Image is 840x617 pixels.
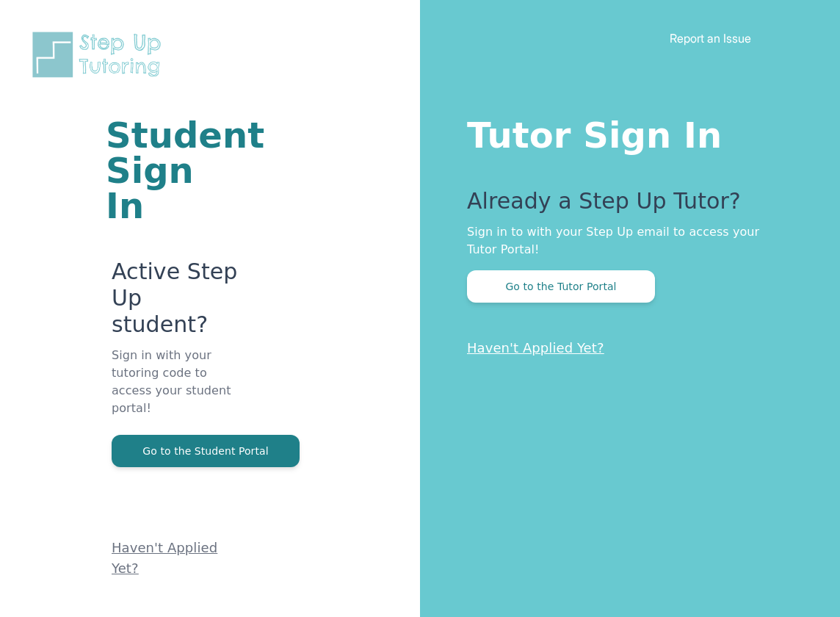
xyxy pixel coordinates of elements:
[106,118,244,223] h1: Student Sign In
[467,270,655,303] button: Go to the Tutor Portal
[112,259,244,347] p: Active Step Up student?
[112,444,300,458] a: Go to the Student Portal
[467,188,781,223] p: Already a Step Up Tutor?
[467,223,781,259] p: Sign in to with your Step Up email to access your Tutor Portal!
[670,31,751,46] a: Report an Issue
[112,435,300,467] button: Go to the Student Portal
[467,112,781,153] h1: Tutor Sign In
[467,279,655,293] a: Go to the Tutor Portal
[112,540,217,576] a: Haven't Applied Yet?
[29,29,170,80] img: Step Up Tutoring horizontal logo
[467,340,604,356] a: Haven't Applied Yet?
[112,347,244,435] p: Sign in with your tutoring code to access your student portal!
